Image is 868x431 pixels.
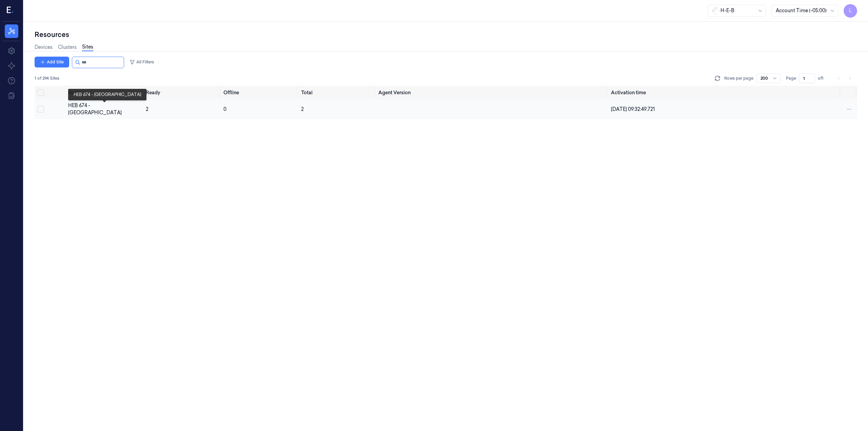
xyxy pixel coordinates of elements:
span: 0 [223,106,226,112]
span: 2 [301,106,304,112]
button: All Filters [127,57,157,67]
th: Ready [143,86,221,99]
div: Resources [35,30,857,39]
span: Page [786,75,796,81]
div: HEB 674 - [GEOGRAPHIC_DATA] [68,102,140,116]
th: Name [65,86,143,99]
th: Agent Version [376,86,608,99]
span: 2 [146,106,149,112]
th: Total [298,86,376,99]
th: Offline [221,86,298,99]
p: Rows per page [724,75,753,81]
button: Select row [37,106,44,113]
span: [DATE] 09:32:49.721 [611,106,655,112]
a: Devices [35,44,53,51]
span: 1 of 294 Sites [35,75,59,81]
th: Activation time [608,86,841,99]
button: Select all [37,89,44,96]
button: Add Site [35,57,69,67]
span: of 1 [818,75,829,81]
button: L [844,4,857,18]
a: Sites [82,43,93,51]
a: Clusters [58,44,77,51]
nav: pagination [834,74,854,83]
